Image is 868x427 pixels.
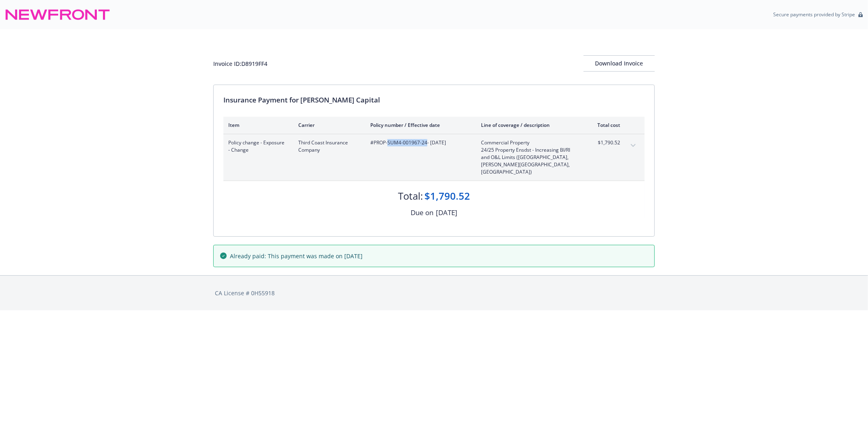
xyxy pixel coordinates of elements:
button: expand content [627,139,640,152]
span: $1,790.52 [590,139,620,146]
div: Download Invoice [584,56,655,71]
button: Download Invoice [584,55,655,72]
span: Third Coast Insurance Company [298,139,357,154]
div: [DATE] [436,207,457,218]
span: Policy change - Exposure - Change [228,139,285,154]
div: $1,790.52 [424,189,470,203]
div: Item [228,122,285,129]
div: Due on [411,207,433,218]
p: Secure payments provided by Stripe [773,11,855,18]
span: 24/25 Property Ensdst - Increasing BI/RI and O&L Limits ([GEOGRAPHIC_DATA], [PERSON_NAME][GEOGRAP... [481,146,577,176]
span: #PROP-SUM4-001967-24 - [DATE] [370,139,468,146]
div: Carrier [298,122,357,129]
div: CA License # 0H55918 [215,289,653,297]
div: Line of coverage / description [481,122,577,129]
div: Policy number / Effective date [370,122,468,129]
div: Total cost [590,122,620,129]
div: Invoice ID: D8919FF4 [213,59,267,68]
span: Commercial Property24/25 Property Ensdst - Increasing BI/RI and O&L Limits ([GEOGRAPHIC_DATA], [P... [481,139,577,176]
span: Already paid: This payment was made on [DATE] [230,252,363,260]
div: Policy change - Exposure - ChangeThird Coast Insurance Company#PROP-SUM4-001967-24- [DATE]Commerc... [223,134,645,181]
div: Total: [398,189,423,203]
span: Commercial Property [481,139,577,146]
div: Insurance Payment for [PERSON_NAME] Capital [223,95,645,105]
